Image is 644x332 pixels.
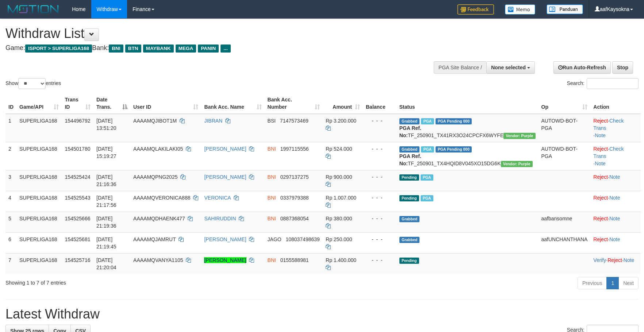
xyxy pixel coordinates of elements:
[609,216,620,221] a: Note
[590,170,641,191] td: ·
[593,236,608,242] a: Reject
[133,118,177,124] span: AAAAMQJIBOT1M
[65,195,90,201] span: 154525543
[5,78,61,89] label: Show entries
[16,142,62,170] td: SUPERLIGA168
[133,236,176,242] span: AAAAMQJAMRUT
[204,195,230,201] a: VERONICA
[5,307,639,321] h1: Latest Withdraw
[609,236,620,242] a: Note
[16,232,62,253] td: SUPERLIGA168
[538,142,591,170] td: AUTOWD-BOT-PGA
[501,161,533,167] span: Vendor URL: https://trx4.1velocity.biz
[396,142,538,170] td: TF_250901_TX4HQID8V045XO15DG6K
[204,146,246,152] a: [PERSON_NAME]
[590,114,641,142] td: · ·
[96,174,116,187] span: [DATE] 21:16:36
[18,78,46,89] select: Showentries
[133,146,183,152] span: AAAAMQLAKILAKI05
[366,194,394,201] div: - - -
[606,277,619,289] a: 1
[618,277,639,289] a: Next
[587,78,639,89] input: Search:
[609,174,620,180] a: Note
[590,93,641,114] th: Action
[133,216,185,221] span: AAAAMQDHAENK477
[326,118,356,124] span: Rp 3.200.000
[421,195,433,201] span: Marked by aafheankoy
[5,276,263,286] div: Showing 1 to 7 of 7 entries
[176,45,196,53] span: MEGA
[5,45,422,52] h4: Game: Bank:
[96,146,116,159] span: [DATE] 15:19:27
[5,191,16,212] td: 4
[5,26,422,41] h1: Withdraw List
[590,253,641,274] td: · ·
[96,257,116,270] span: [DATE] 21:20:04
[421,174,433,181] span: Marked by aafheankoy
[399,216,420,222] span: Grabbed
[553,61,611,74] a: Run Auto-Refresh
[624,257,635,263] a: Note
[538,93,591,114] th: Op: activate to sort column ascending
[590,142,641,170] td: · ·
[65,118,90,124] span: 154496792
[96,118,116,131] span: [DATE] 13:51:20
[204,236,246,242] a: [PERSON_NAME]
[204,257,246,263] a: [PERSON_NAME]
[204,216,236,221] a: SAHIRUDDIN
[547,4,583,14] img: panduan.png
[434,61,486,74] div: PGA Site Balance /
[593,216,608,221] a: Reject
[396,93,538,114] th: Status
[16,253,62,274] td: SUPERLIGA168
[280,216,309,221] span: Copy 0887368054 to clipboard
[590,232,641,253] td: ·
[590,212,641,232] td: ·
[16,93,62,114] th: Game/API: activate to sort column ascending
[590,191,641,212] td: ·
[399,258,419,264] span: Pending
[366,173,394,181] div: - - -
[609,195,620,201] a: Note
[5,114,16,142] td: 1
[5,212,16,232] td: 5
[221,45,230,53] span: ...
[143,45,174,53] span: MAYBANK
[486,61,535,74] button: None selected
[366,117,394,124] div: - - -
[280,257,309,263] span: Copy 0155588981 to clipboard
[366,215,394,222] div: - - -
[366,236,394,243] div: - - -
[280,146,309,152] span: Copy 1997115556 to clipboard
[593,195,608,201] a: Reject
[607,257,622,263] a: Reject
[399,195,419,201] span: Pending
[96,195,116,208] span: [DATE] 21:17:56
[366,145,394,153] div: - - -
[593,118,608,124] a: Reject
[268,146,276,152] span: BNI
[201,93,264,114] th: Bank Acc. Name: activate to sort column ascending
[593,174,608,180] a: Reject
[65,174,90,180] span: 154525424
[366,256,394,264] div: - - -
[125,45,141,53] span: BTN
[578,277,607,289] a: Previous
[133,174,177,180] span: AAAAMQPNG2025
[593,257,606,263] a: Verify
[268,195,276,201] span: BNI
[16,212,62,232] td: SUPERLIGA168
[491,65,526,70] span: None selected
[5,4,61,15] img: MOTION_logo.png
[280,174,309,180] span: Copy 0297137275 to clipboard
[25,45,92,53] span: ISPORT > SUPERLIGA168
[538,114,591,142] td: AUTOWD-BOT-PGA
[280,118,308,124] span: Copy 7147573469 to clipboard
[457,4,494,15] img: Feedback.jpg
[5,253,16,274] td: 7
[268,118,276,124] span: BSI
[130,93,201,114] th: User ID: activate to sort column ascending
[96,236,116,250] span: [DATE] 21:19:45
[198,45,219,53] span: PANIN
